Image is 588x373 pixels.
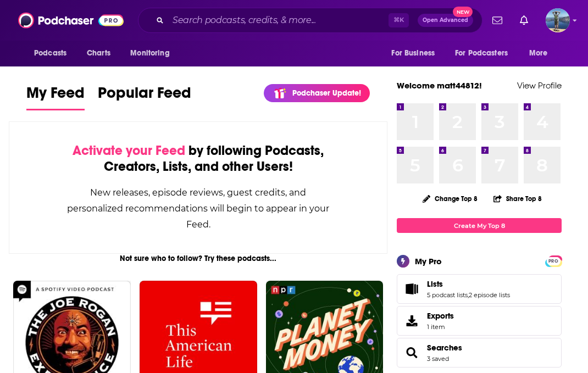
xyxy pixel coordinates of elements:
span: Searches [397,338,562,368]
img: Podchaser - Follow, Share and Rate Podcasts [18,10,124,31]
button: Open AdvancedNew [418,14,473,27]
span: Monitoring [130,46,169,61]
span: Exports [427,311,454,321]
button: Show profile menu [546,8,570,32]
img: User Profile [546,8,570,32]
button: open menu [384,43,448,64]
button: open menu [522,43,562,64]
button: Change Top 8 [416,192,484,205]
span: Logged in as matt44812 [546,8,570,32]
div: Not sure who to follow? Try these podcasts... [9,254,387,263]
a: Popular Feed [98,83,191,110]
span: Popular Feed [98,83,191,109]
a: Searches [401,345,423,360]
span: Podcasts [34,46,66,61]
button: Share Top 8 [493,188,542,209]
span: Activate your Feed [73,142,185,159]
span: For Podcasters [455,46,508,61]
span: ⌘ K [389,13,409,27]
a: Lists [427,279,510,289]
a: 2 episode lists [469,291,510,299]
div: New releases, episode reviews, guest credits, and personalized recommendations will begin to appe... [64,185,332,232]
span: PRO [547,257,560,265]
span: Charts [87,46,110,61]
a: Welcome matt44812! [397,80,482,91]
a: My Feed [26,83,85,110]
span: More [529,46,548,61]
button: open menu [448,43,524,64]
a: Show notifications dropdown [488,11,507,30]
span: Lists [427,279,443,289]
a: 5 podcast lists [427,291,468,299]
div: by following Podcasts, Creators, Lists, and other Users! [64,143,332,175]
span: Open Advanced [423,18,468,23]
button: open menu [123,43,184,64]
span: 1 item [427,323,454,331]
a: Exports [397,306,562,336]
p: Podchaser Update! [292,88,361,98]
a: Create My Top 8 [397,218,562,233]
span: My Feed [26,83,85,109]
a: PRO [547,257,560,265]
input: Search podcasts, credits, & more... [168,12,389,29]
span: Exports [401,313,423,329]
div: My Pro [415,256,442,266]
a: Searches [427,343,462,353]
a: Show notifications dropdown [515,11,532,30]
a: Lists [401,281,423,297]
div: Search podcasts, credits, & more... [138,8,482,33]
button: open menu [26,43,81,64]
a: View Profile [517,80,562,91]
span: , [468,291,469,299]
span: Lists [397,274,562,304]
span: For Business [391,46,435,61]
a: 3 saved [427,355,449,363]
a: Charts [80,43,117,64]
span: New [453,7,473,17]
